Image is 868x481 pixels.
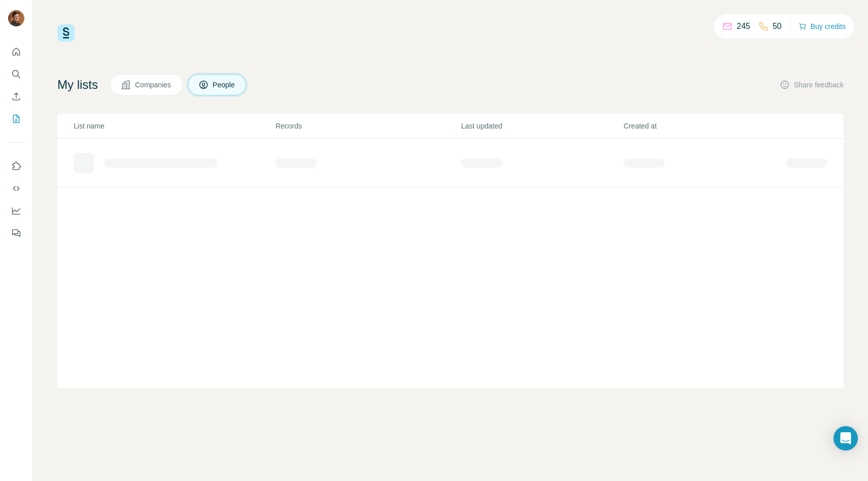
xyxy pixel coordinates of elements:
[213,80,236,90] span: People
[8,179,24,198] button: Use Surfe API
[8,43,24,61] button: Quick start
[8,110,24,128] button: My lists
[135,80,172,90] span: Companies
[798,19,846,34] button: Buy credits
[8,87,24,106] button: Enrich CSV
[624,121,785,131] p: Created at
[57,24,75,42] img: Surfe Logo
[461,121,623,131] p: Last updated
[780,80,844,90] button: Share feedback
[8,202,24,220] button: Dashboard
[57,77,98,93] h4: My lists
[8,10,24,26] img: Avatar
[8,157,24,175] button: Use Surfe on LinkedIn
[276,121,460,131] p: Records
[833,426,858,451] div: Open Intercom Messenger
[773,20,782,33] p: 50
[8,65,24,83] button: Search
[737,20,750,33] p: 245
[74,121,275,131] p: List name
[8,224,24,242] button: Feedback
